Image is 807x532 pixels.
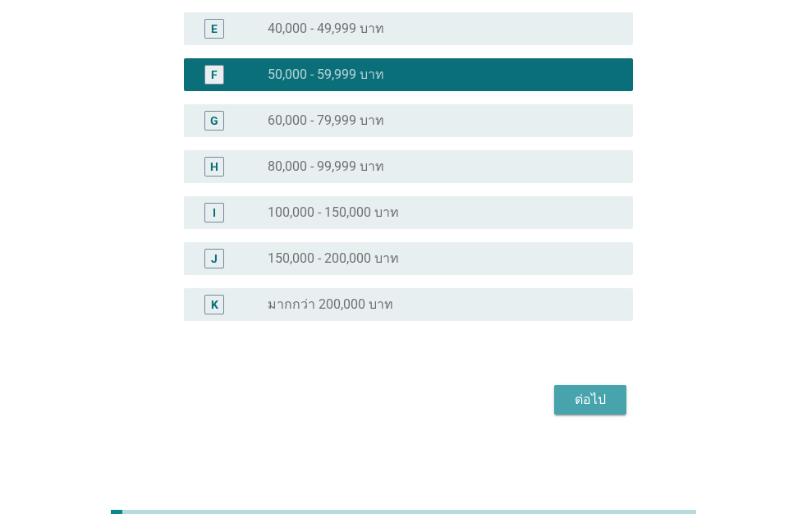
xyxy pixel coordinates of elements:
[567,390,613,410] div: ต่อไป
[268,296,393,313] label: มากกว่า 200,000 บาท
[268,21,384,37] label: 40,000 - 49,999 บาท
[211,66,218,83] div: F
[211,296,218,313] div: K
[268,250,399,267] label: 150,000 - 200,000 บาท
[268,112,384,129] label: 60,000 - 79,999 บาท
[210,112,218,129] div: G
[211,250,218,267] div: J
[268,204,399,221] label: 100,000 - 150,000 บาท
[210,158,218,175] div: H
[268,158,384,175] label: 80,000 - 99,999 บาท
[211,20,218,37] div: E
[268,66,384,83] label: 50,000 - 59,999 บาท
[554,385,626,415] button: ต่อไป
[213,204,216,221] div: I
